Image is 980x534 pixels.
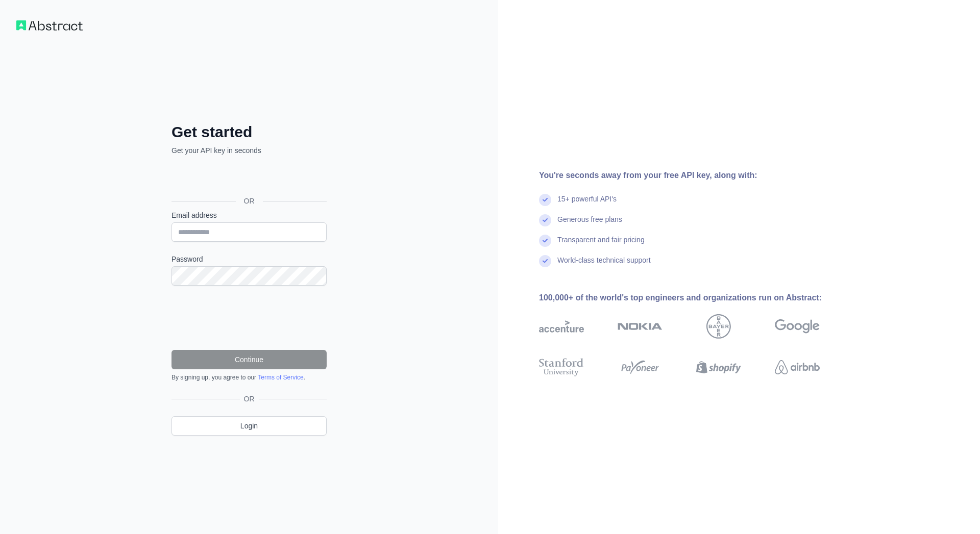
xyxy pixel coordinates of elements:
[557,194,617,214] div: 15+ powerful API's
[171,145,327,156] p: Get your API key in seconds
[539,314,584,339] img: accenture
[171,123,327,141] h2: Get started
[706,314,731,339] img: bayer
[539,356,584,378] img: stanford university
[171,210,327,220] label: Email address
[171,373,327,382] div: By signing up, you agree to our .
[539,292,852,304] div: 100,000+ of the world's top engineers and organizations run on Abstract:
[171,254,327,264] label: Password
[539,169,852,182] div: You're seconds away from your free API key, along with:
[696,356,741,378] img: shopify
[618,356,663,378] img: payoneer
[16,20,83,31] img: Workflow
[171,350,327,369] button: Continue
[236,196,263,206] span: OR
[240,394,259,404] span: OR
[557,214,622,235] div: Generous free plans
[539,235,551,247] img: check mark
[166,167,330,189] iframe: Sign in with Google Button
[775,314,820,339] img: google
[618,314,663,339] img: nokia
[539,194,551,206] img: check mark
[171,416,327,436] a: Login
[258,374,303,381] a: Terms of Service
[775,356,820,378] img: airbnb
[171,298,327,338] iframe: reCAPTCHA
[539,214,551,226] img: check mark
[557,255,651,275] div: World-class technical support
[539,255,551,267] img: check mark
[557,235,645,255] div: Transparent and fair pricing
